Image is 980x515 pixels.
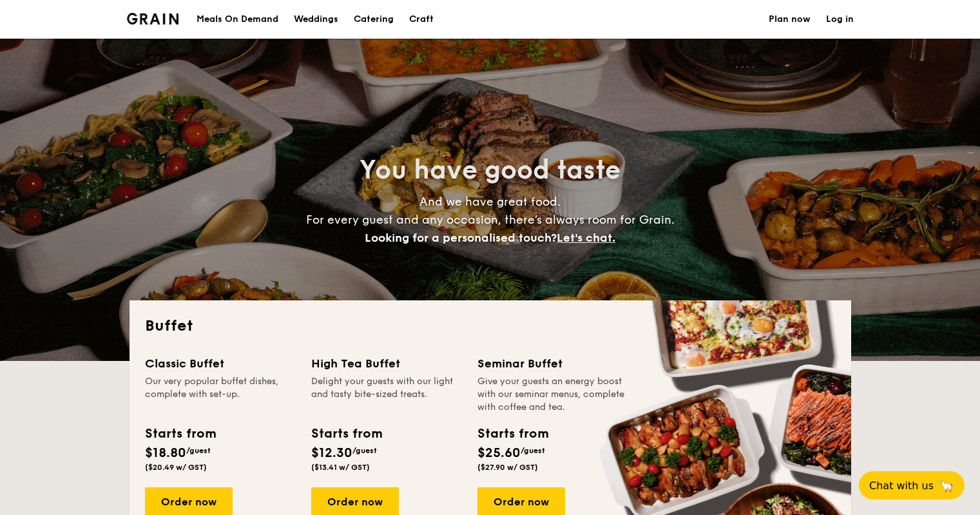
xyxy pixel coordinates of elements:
[311,463,370,472] span: ($13.41 w/ GST)
[477,355,628,373] div: Seminar Buffet
[306,195,675,245] span: And we have great food. For every guest and any occasion, there’s always room for Grain.
[145,424,215,443] div: Starts from
[127,13,179,24] img: Grain
[352,446,377,455] span: /guest
[145,375,296,414] div: Our very popular buffet dishes, complete with set-up.
[477,445,521,461] span: $25.60
[186,446,211,455] span: /guest
[311,355,462,373] div: High Tea Buffet
[145,445,186,461] span: $18.80
[939,478,954,493] span: 🦙
[521,446,545,455] span: /guest
[311,445,352,461] span: $12.30
[311,424,381,443] div: Starts from
[859,471,965,500] button: Chat with us🦙
[557,231,615,245] span: Let's chat.
[145,355,296,373] div: Classic Buffet
[360,155,620,186] span: You have good taste
[145,463,207,472] span: ($20.49 w/ GST)
[145,316,836,336] h2: Buffet
[365,231,557,245] span: Looking for a personalised touch?
[477,463,538,472] span: ($27.90 w/ GST)
[869,480,934,492] span: Chat with us
[311,375,462,414] div: Delight your guests with our light and tasty bite-sized treats.
[477,375,628,414] div: Give your guests an energy boost with our seminar menus, complete with coffee and tea.
[477,424,548,443] div: Starts from
[127,13,179,24] a: Logotype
